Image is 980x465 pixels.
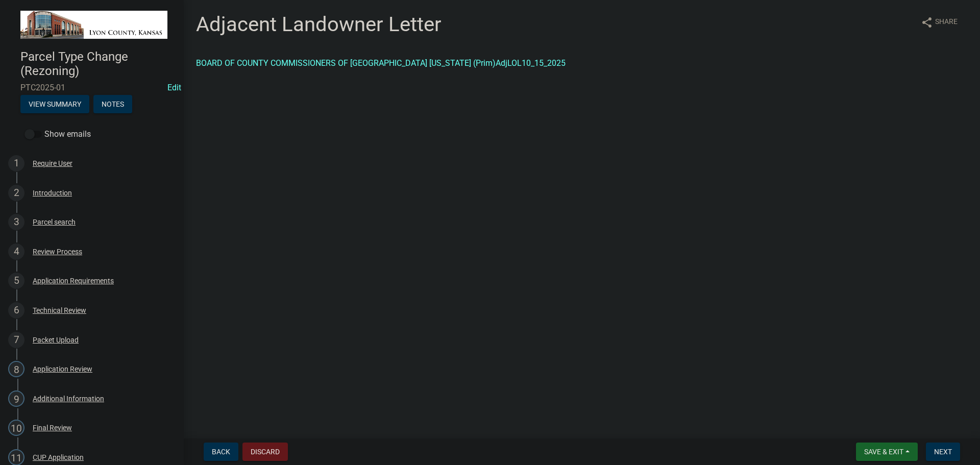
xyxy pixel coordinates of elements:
[33,248,82,255] div: Review Process
[856,443,918,461] button: Save & Exit
[8,332,24,348] div: 7
[20,11,167,39] img: Lyon County, Kansas
[20,101,89,109] wm-modal-confirm: Summary
[926,443,960,461] button: Next
[8,155,24,172] div: 1
[20,95,89,113] button: View Summary
[167,83,181,92] a: Edit
[212,448,230,456] span: Back
[196,58,566,68] a: BOARD OF COUNTY COMMISSIONERS OF [GEOGRAPHIC_DATA] [US_STATE] (Prim)AdjLOL10_15_2025
[33,424,72,431] div: Final Review
[33,336,79,344] div: Packet Upload
[921,16,933,29] i: share
[8,214,24,230] div: 3
[33,218,76,226] div: Parcel search
[8,243,24,260] div: 4
[204,443,238,461] button: Back
[8,302,24,319] div: 6
[8,361,24,377] div: 8
[33,395,104,402] div: Additional Information
[20,83,163,92] span: PTC2025-01
[913,12,966,32] button: shareShare
[33,277,114,284] div: Application Requirements
[167,83,181,92] wm-modal-confirm: Edit Application Number
[242,443,288,461] button: Discard
[196,12,442,37] h1: Adjacent Landowner Letter
[24,128,91,140] label: Show emails
[93,101,132,109] wm-modal-confirm: Notes
[33,160,72,167] div: Require User
[934,448,952,456] span: Next
[8,390,24,407] div: 9
[8,273,24,289] div: 5
[20,50,176,79] h4: Parcel Type Change (Rezoning)
[33,454,84,461] div: CUP Application
[93,95,132,113] button: Notes
[33,189,72,197] div: Introduction
[33,365,92,373] div: Application Review
[864,448,903,456] span: Save & Exit
[33,307,86,314] div: Technical Review
[8,420,24,436] div: 10
[935,16,958,29] span: Share
[8,185,24,201] div: 2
